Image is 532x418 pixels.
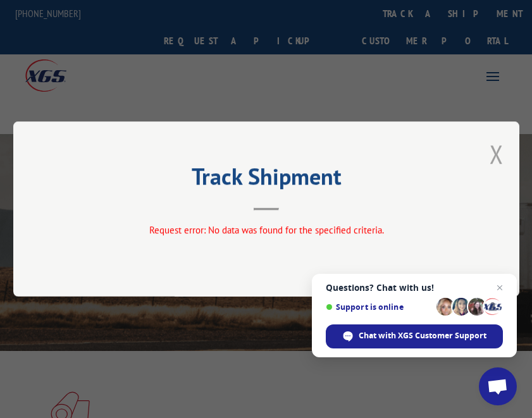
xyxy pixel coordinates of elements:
[326,283,503,293] span: Questions? Chat with us!
[492,280,507,295] span: Close chat
[149,224,383,236] span: Request error: No data was found for the specified criteria.
[359,330,486,341] span: Chat with XGS Customer Support
[326,302,432,312] span: Support is online
[326,324,503,348] div: Chat with XGS Customer Support
[490,137,504,171] button: Close modal
[479,367,517,405] div: Open chat
[77,168,456,192] h2: Track Shipment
